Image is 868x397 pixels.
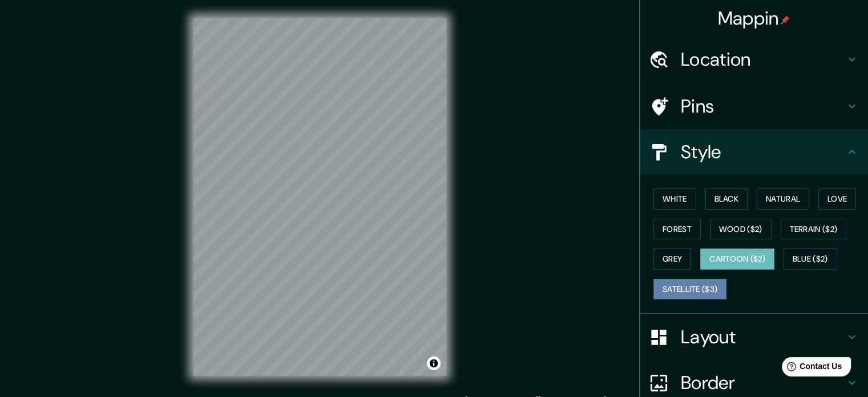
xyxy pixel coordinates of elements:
[681,95,845,118] h4: Pins
[681,141,845,163] h4: Style
[640,83,868,129] div: Pins
[705,189,748,210] button: Black
[718,7,790,30] h4: Mappin
[427,356,441,370] button: Toggle attribution
[653,279,726,300] button: Satellite ($3)
[766,352,855,384] iframe: Help widget launcher
[710,219,772,240] button: Wood ($2)
[681,326,845,348] h4: Layout
[781,15,790,25] img: pin-icon.png
[681,48,845,71] h4: Location
[193,18,446,376] canvas: Map
[640,129,868,175] div: Style
[784,248,837,270] button: Blue ($2)
[700,248,774,270] button: Cartoon ($2)
[781,219,847,240] button: Terrain ($2)
[653,189,696,210] button: White
[818,189,856,210] button: Love
[681,371,845,394] h4: Border
[640,37,868,82] div: Location
[757,189,809,210] button: Natural
[653,219,701,240] button: Forest
[653,248,691,270] button: Grey
[640,314,868,360] div: Layout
